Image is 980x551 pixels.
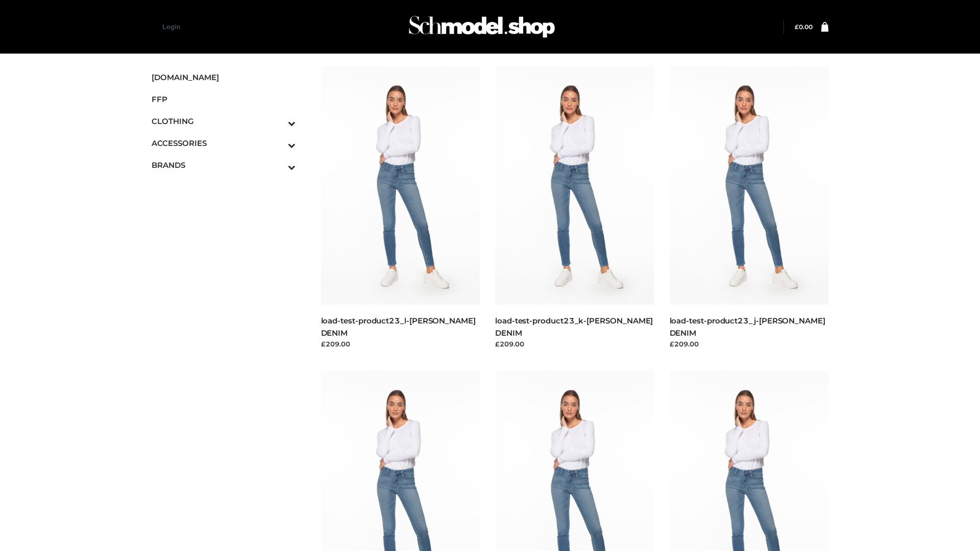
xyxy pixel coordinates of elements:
img: Schmodel Admin 964 [405,7,558,47]
div: £209.00 [670,339,829,349]
span: CLOTHING [152,115,296,127]
a: load-test-product23_k-[PERSON_NAME] DENIM [495,316,653,337]
button: Toggle Submenu [260,110,296,132]
div: £209.00 [321,339,480,349]
a: ACCESSORIESToggle Submenu [152,132,296,154]
button: Toggle Submenu [260,154,296,176]
a: Login [162,23,180,31]
a: [DOMAIN_NAME] [152,66,296,88]
a: load-test-product23_l-[PERSON_NAME] DENIM [321,316,476,337]
span: [DOMAIN_NAME] [152,71,296,83]
a: load-test-product23_j-[PERSON_NAME] DENIM [670,316,825,337]
bdi: 0.00 [795,23,813,31]
a: BRANDSToggle Submenu [152,154,296,176]
a: FFP [152,88,296,110]
span: FFP [152,93,296,105]
div: £209.00 [495,339,654,349]
a: £0.00 [795,23,813,31]
span: ACCESSORIES [152,137,296,149]
a: CLOTHINGToggle Submenu [152,110,296,132]
span: £ [795,23,799,31]
span: BRANDS [152,159,296,171]
button: Toggle Submenu [260,132,296,154]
